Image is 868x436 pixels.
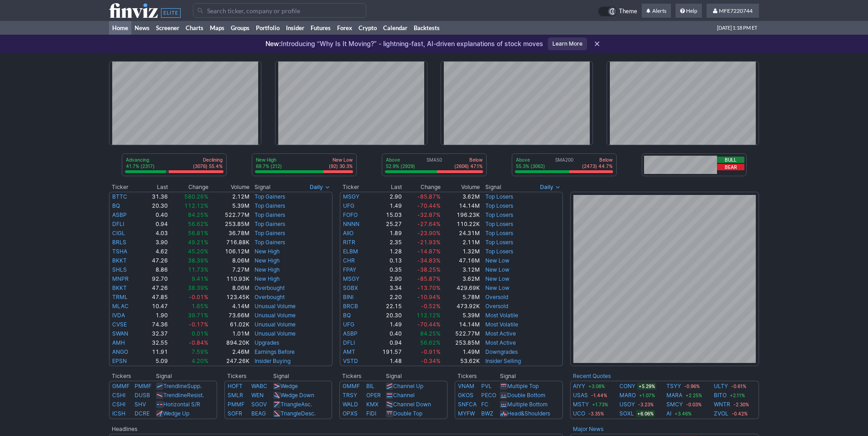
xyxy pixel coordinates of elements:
[485,239,513,246] a: Top Losers
[112,401,125,408] a: CSHI
[485,321,518,328] a: Most Volatile
[343,303,358,310] a: BRCB
[135,383,151,389] a: PMMF
[441,229,480,238] td: 24.31M
[343,211,358,218] a: FOFO
[485,202,513,209] a: Top Losers
[717,164,744,170] button: Bear
[717,157,744,163] button: Bull
[255,294,285,300] a: Overbought
[370,229,402,238] td: 1.89
[251,392,264,399] a: WEN
[255,330,296,337] a: Unusual Volume
[255,339,279,346] a: Upgrades
[619,400,635,409] a: USOY
[189,321,208,328] span: -0.17%
[343,392,357,399] a: TRSY
[370,183,402,192] th: Last
[112,193,127,200] a: BTTC
[573,391,588,400] a: USAS
[209,220,250,229] td: 253.85M
[366,383,374,389] a: BIL
[228,21,253,35] a: Groups
[619,6,637,16] span: Theme
[366,401,379,408] a: KMX
[441,201,480,210] td: 14.14M
[343,275,359,282] a: MSGY
[666,409,671,418] a: AI
[538,183,563,192] button: Signals interval
[188,312,208,319] span: 39.71%
[131,21,153,35] a: News
[441,320,480,329] td: 14.14M
[112,202,120,209] a: BQ
[193,157,223,163] p: Declining
[329,157,353,163] p: New Low
[283,21,307,35] a: Insider
[141,183,168,192] th: Last
[516,157,545,163] p: Above
[281,410,316,417] a: TriangleDesc.
[343,401,358,408] a: WALD
[385,157,483,170] div: SMA50
[417,202,441,209] span: -70.44%
[281,392,314,399] a: Wedge Down
[112,339,125,346] a: AMH
[255,257,280,264] a: New High
[112,294,128,300] a: TRML
[112,392,125,399] a: CSHI
[714,400,730,409] a: WNTR
[573,373,611,379] a: Recent Quotes
[386,157,415,163] p: Above
[255,230,285,236] a: Top Gainers
[676,4,702,18] a: Help
[370,247,402,256] td: 1.28
[141,220,168,229] td: 0.94
[507,401,547,408] a: Multiple Bottom
[141,210,168,220] td: 0.40
[112,257,127,264] a: BKKT
[255,275,280,282] a: New High
[228,383,243,389] a: HOFT
[582,157,613,163] p: Below
[454,157,483,163] p: Below
[370,329,402,338] td: 0.40
[485,257,509,264] a: New Low
[619,382,635,391] a: CONY
[209,238,250,247] td: 716.88K
[370,220,402,229] td: 25.27
[255,357,291,364] a: Insider Buying
[209,284,250,293] td: 8.06M
[163,410,189,417] a: Wedge Up
[370,293,402,302] td: 2.20
[666,382,681,391] a: TSYY
[393,401,431,408] a: Channel Down
[417,193,441,200] span: -85.87%
[485,330,516,337] a: Most Active
[417,239,441,246] span: -21.93%
[141,320,168,329] td: 74.36
[343,239,355,246] a: RITR
[141,293,168,302] td: 47.85
[485,193,513,200] a: Top Losers
[188,221,208,227] span: 56.62%
[386,163,415,169] p: 52.9% (2929)
[507,392,545,399] a: Double Bottom
[112,275,129,282] a: MNPR
[370,201,402,210] td: 1.49
[370,192,402,201] td: 2.90
[343,383,360,389] a: GMMF
[717,21,757,35] span: [DATE] 1:18 PM ET
[441,220,480,229] td: 110.22K
[485,357,521,364] a: Insider Selling
[441,238,480,247] td: 2.11M
[355,21,380,35] a: Crypto
[255,312,296,319] a: Unusual Volume
[135,410,150,417] a: DCRE
[417,211,441,218] span: -32.87%
[141,229,168,238] td: 4.03
[193,163,223,169] p: (3076) 55.4%
[485,211,513,218] a: Top Losers
[255,303,296,310] a: Unusual Volume
[573,425,603,432] b: Major News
